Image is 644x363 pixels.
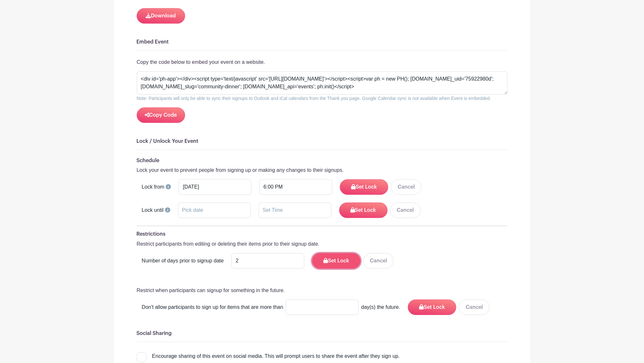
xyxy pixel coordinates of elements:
button: Set Lock [408,299,456,315]
label: Lock from [142,183,164,191]
p: Restrict participants from editing or deleting their items prior to their signup date. [137,240,508,248]
label: Number of days prior to signup date [142,257,224,265]
input: Set Time [259,179,332,195]
p: Copy the code below to embed your event on a website. [137,58,508,66]
button: Cancel [391,179,421,195]
button: Download [137,8,185,24]
h6: Embed Event [137,39,508,45]
textarea: <div id='ph-app'></div><script type='text/javascript' src='[URL][DOMAIN_NAME]'></script><script>v... [137,71,508,94]
span: day(s) the future. [361,303,400,311]
button: Copy Code [137,107,185,123]
button: Set Lock [312,253,361,269]
p: Lock your event to prevent people from signing up or making any changes to their signups. [137,166,508,174]
input: Pick date [179,179,252,195]
input: Set Time [259,202,332,218]
h6: Lock / Unlock Your Event [137,138,508,144]
button: Cancel [363,253,394,269]
button: Set Lock [339,202,388,218]
h6: Restrictions [137,231,508,237]
input: Pick date [178,202,251,218]
button: Cancel [390,202,421,218]
label: Lock until [142,206,164,214]
button: Set Lock [340,179,388,195]
span: Don't allow participants to sign up for items that are more than [142,303,283,311]
div: Encourage sharing of this event on social media. This will prompt users to share the event after ... [152,352,400,360]
p: Restrict when participants can signup for something in the future. [137,287,508,294]
small: Note: Participants will only be able to sync their signups to Outlook and iCal calendars from the... [137,96,491,101]
button: Cancel [459,299,490,315]
h6: Schedule [137,158,508,164]
h6: Social Sharing [137,330,508,337]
